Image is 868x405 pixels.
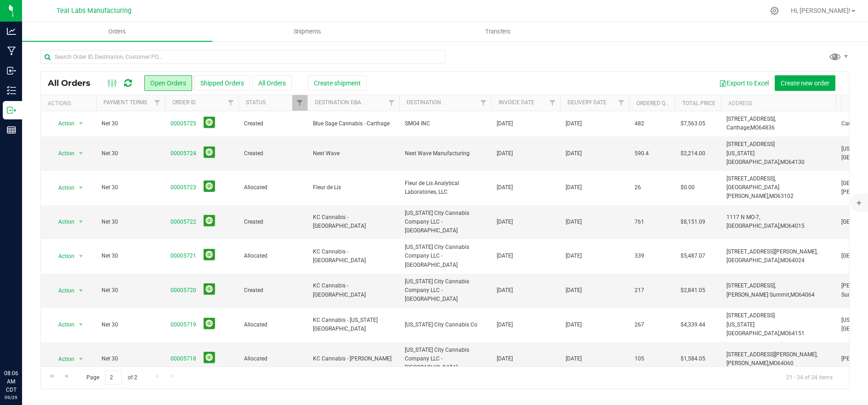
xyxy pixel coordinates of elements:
button: Shipped Orders [194,75,250,91]
iframe: Resource center [9,332,37,359]
span: Page of 2 [79,371,145,385]
span: Shipments [281,28,334,36]
span: 64015 [789,223,805,229]
span: MO [769,193,777,199]
span: Net 30 [102,183,159,192]
span: [DATE] [566,354,582,363]
div: Actions [48,100,92,107]
span: Next Wave [313,149,394,158]
span: select [75,353,87,366]
span: select [75,284,87,297]
span: $4,339.44 [681,321,705,329]
span: [DATE] [566,218,582,226]
span: $7,563.05 [681,119,705,128]
a: Go to the previous page [59,371,73,383]
span: 267 [635,321,644,329]
span: [US_STATE][GEOGRAPHIC_DATA], [726,150,780,165]
span: [STREET_ADDRESS][PERSON_NAME], [726,248,817,255]
span: [US_STATE] City Cannabis Company LLC - [GEOGRAPHIC_DATA] [405,277,486,304]
span: 64151 [789,330,805,337]
a: 00005725 [170,119,196,128]
span: Orders [96,28,138,36]
p: 08:06 AM CDT [4,369,18,394]
span: Net 30 [102,119,159,128]
a: Filter [150,95,165,111]
a: Filter [545,95,560,111]
a: Shipments [212,22,403,41]
span: $2,841.05 [681,286,705,295]
span: Created [244,149,302,158]
span: Create new order [781,79,829,87]
span: 64064 [799,292,815,298]
span: 63102 [777,193,794,199]
button: Open Orders [144,75,192,91]
span: [DATE] [497,286,513,295]
span: select [75,215,87,228]
a: 00005720 [170,286,196,295]
span: [DATE] [497,354,513,363]
span: [US_STATE] City Cannabis Company LLC - [GEOGRAPHIC_DATA] [405,346,486,372]
span: Action [50,215,75,228]
span: [DATE] [566,286,582,295]
inline-svg: Outbound [7,106,16,115]
span: 64024 [789,257,805,264]
span: Net 30 [102,286,159,295]
a: Ordered qty [636,100,672,107]
span: [GEOGRAPHIC_DATA], [726,223,780,229]
input: 2 [105,371,122,385]
span: select [75,147,87,160]
span: 64836 [759,124,775,131]
span: MO [780,223,789,229]
span: [DATE] [497,183,513,192]
span: MO [780,159,789,165]
span: KC Cannabis - [PERSON_NAME] [313,354,394,363]
span: [DATE] [566,119,582,128]
span: [DATE] [497,218,513,226]
inline-svg: Inbound [7,66,16,75]
a: Filter [223,95,238,111]
span: $2,214.00 [681,149,705,158]
a: Filter [384,95,399,111]
span: 64130 [789,159,805,165]
span: Net 30 [102,218,159,226]
span: select [75,181,87,194]
span: [DATE] [497,252,513,260]
span: Action [50,250,75,263]
a: Total Price [682,100,715,107]
button: All Orders [252,75,292,91]
span: [DATE] [497,321,513,329]
span: select [75,250,87,263]
span: Action [50,353,75,366]
span: Transfers [473,28,523,36]
span: select [75,318,87,331]
a: Filter [292,95,307,111]
inline-svg: Inventory [7,86,16,95]
button: Export to Excel [713,75,775,91]
span: Teal Labs Manufacturing [57,7,131,15]
span: [DATE] [497,149,513,158]
span: [GEOGRAPHIC_DATA], [726,257,780,264]
span: 590.4 [635,149,649,158]
a: Filter [476,95,491,111]
a: Payment Terms [103,99,147,106]
a: Transfers [403,22,593,41]
span: Created [244,286,302,295]
a: 00005722 [170,218,196,226]
span: Created [244,119,302,128]
span: Carthage, [726,124,750,131]
inline-svg: Analytics [7,27,16,36]
span: [DATE] [566,321,582,329]
a: 00005718 [170,354,196,363]
span: Action [50,318,75,331]
a: Destination DBA [315,99,361,106]
span: Fleur de Lis Analytical Laboratories, LLC [405,179,486,197]
th: Address [721,95,836,111]
a: 00005721 [170,252,196,260]
button: Create new order [775,75,835,91]
span: $1,584.05 [681,354,705,363]
span: [STREET_ADDRESS][PERSON_NAME], [726,351,817,358]
span: Fleur de Lis [313,183,394,192]
span: [DATE] [497,119,513,128]
span: 482 [635,119,644,128]
a: Invoice Date [499,99,534,106]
